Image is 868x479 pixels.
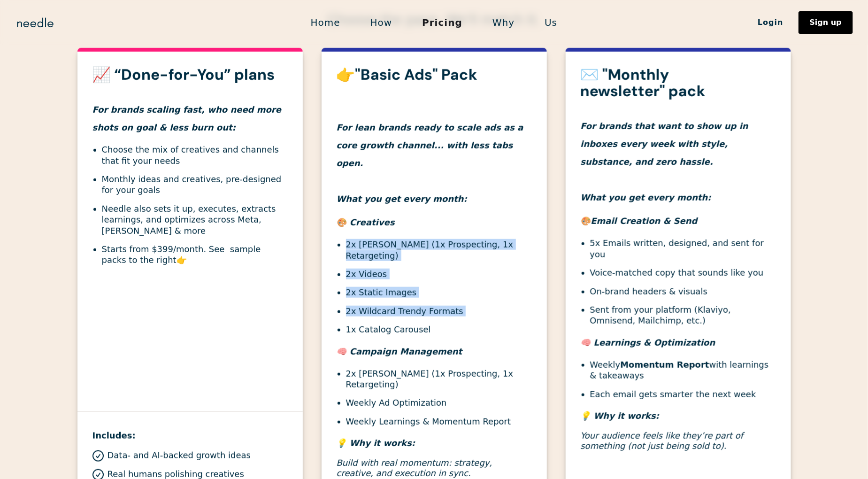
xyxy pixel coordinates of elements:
li: Voice-matched copy that sounds like you [590,267,776,278]
em: 🧠 Learnings & Optimization [581,338,715,348]
strong: 👉 [177,255,187,265]
li: 2x Static Images [346,287,532,298]
li: Weekly with learnings & takeaways [590,359,776,381]
li: Sent from your platform (Klaviyo, Omnisend, Mailchimp, etc.) [590,304,776,326]
li: Each email gets smarter the next week [590,389,776,400]
a: Login [743,15,799,31]
strong: 👉"Basic Ads" Pack [337,65,478,85]
em: For lean brands ready to scale ads as a core growth channel... with less tabs open. What you get ... [337,123,523,204]
li: 5x Emails written, designed, and sent for you [590,238,776,260]
li: 2x Videos [346,269,532,279]
div: Sign up [810,19,842,26]
li: Choose the mix of creatives and channels that fit your needs [102,144,288,166]
em: For brands that want to show up in inboxes every week with style, substance, and zero hassle. Wha... [581,121,749,202]
p: Data- and AI-backed growth ideas [108,450,251,461]
a: Us [530,13,572,32]
h4: Includes: [92,427,288,445]
em: 🎨 Creatives [337,217,395,227]
em: 🧠 Campaign Management [337,347,462,356]
li: Weekly Learnings & Momentum Report [346,416,532,427]
h3: 📈 “Done-for-You” plans [92,67,288,83]
li: Monthly ideas and creatives, pre-designed for your goals [102,174,288,196]
li: Weekly Ad Optimization [346,397,532,408]
em: For brands scaling fast, who need more shots on goal & less burn out: [92,105,282,132]
li: 2x [PERSON_NAME] (1x Prospecting, 1x Retargeting) [346,239,532,261]
em: 🎨 [581,216,591,226]
em: Email Creation & Send [591,216,698,226]
li: 2x Wildcard Trendy Formats [346,306,532,317]
em: Build with real momentum: strategy, creative, and execution in sync. [337,458,492,478]
h3: ✉️ "Monthly newsletter" pack [581,67,776,100]
li: Needle also sets it up, executes, extracts learnings, and optimizes across Meta, [PERSON_NAME] & ... [102,203,288,236]
a: Why [477,13,530,32]
em: 💡 Why it works: [581,411,660,421]
li: 1x Catalog Carousel [346,324,532,335]
a: How [355,13,407,32]
li: On-brand headers & visuals [590,286,776,297]
li: Starts from $399/month. See sample packs to the right [102,244,288,266]
a: Home [296,13,355,32]
a: Pricing [407,13,477,32]
em: 💡 Why it works: [337,438,415,448]
li: 2x [PERSON_NAME] (1x Prospecting, 1x Retargeting) [346,368,532,390]
em: Your audience feels like they’re part of something (not just being sold to). [581,431,744,451]
a: Sign up [799,11,853,34]
strong: Momentum Report [620,360,709,370]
